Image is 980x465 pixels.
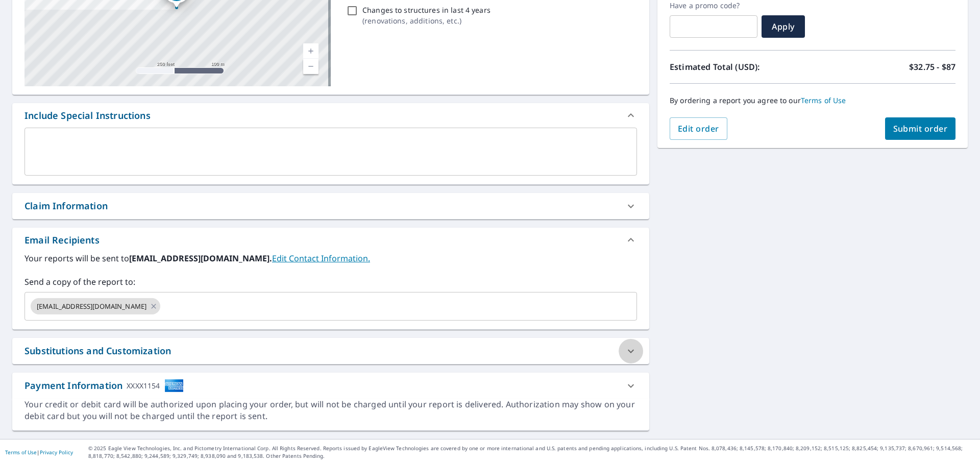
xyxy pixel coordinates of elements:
[762,15,805,38] button: Apply
[40,449,73,456] a: Privacy Policy
[801,95,846,105] a: Terms of Use
[362,5,491,15] p: Changes to structures in last 4 years
[670,61,813,73] p: Estimated Total (USD):
[24,109,151,123] div: Include Special Instructions
[678,123,719,134] span: Edit order
[88,445,975,460] p: © 2025 Eagle View Technologies, Inc. and Pictometry International Corp. All Rights Reserved. Repo...
[885,117,956,140] button: Submit order
[31,298,160,314] div: [EMAIL_ADDRESS][DOMAIN_NAME]
[5,449,73,455] p: |
[24,276,637,288] label: Send a copy of the report to:
[303,43,318,59] a: Current Level 17, Zoom In
[24,252,637,264] label: Your reports will be sent to
[12,373,649,399] div: Payment InformationXXXX1154cardImage
[670,1,757,10] label: Have a promo code?
[164,379,184,393] img: cardImage
[272,253,370,264] a: EditContactInfo
[909,61,955,73] p: $32.75 - $87
[24,344,171,358] div: Substitutions and Customization
[12,103,649,128] div: Include Special Instructions
[12,193,649,219] div: Claim Information
[127,379,160,393] div: XXXX1154
[670,96,955,105] p: By ordering a report you agree to our
[362,15,491,26] p: ( renovations, additions, etc. )
[12,338,649,364] div: Substitutions and Customization
[12,228,649,252] div: Email Recipients
[129,253,272,264] b: [EMAIL_ADDRESS][DOMAIN_NAME].
[770,21,797,32] span: Apply
[670,117,727,140] button: Edit order
[24,379,184,393] div: Payment Information
[893,123,948,134] span: Submit order
[24,399,637,422] div: Your credit or debit card will be authorized upon placing your order, but will not be charged unt...
[303,59,318,74] a: Current Level 17, Zoom Out
[31,302,153,311] span: [EMAIL_ADDRESS][DOMAIN_NAME]
[24,199,108,213] div: Claim Information
[5,449,37,456] a: Terms of Use
[24,233,100,247] div: Email Recipients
